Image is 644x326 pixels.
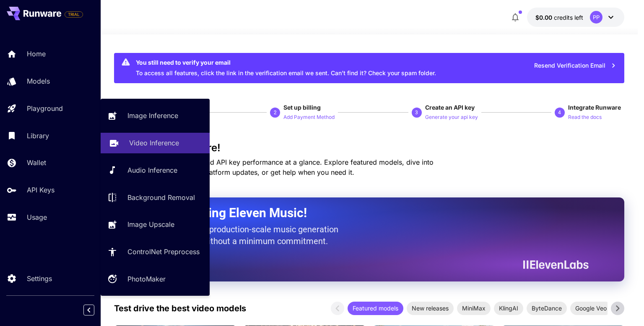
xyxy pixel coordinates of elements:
p: 4 [558,109,561,116]
p: Usage [27,212,47,222]
a: Image Upscale [101,214,210,235]
a: ControlNet Preprocess [101,242,210,262]
span: credits left [554,14,583,21]
h3: Welcome to Runware! [114,142,624,154]
p: PhotoMaker [127,274,166,284]
p: Image Upscale [127,219,174,229]
p: ControlNet Preprocess [127,247,200,257]
p: Video Inference [129,138,179,148]
p: Image Inference [127,110,178,121]
a: Image Inference [101,105,210,126]
button: Resend Verification Email [530,57,621,74]
div: To access all features, click the link in the verification email we sent. Can’t find it? Check yo... [136,55,436,81]
span: KlingAI [494,304,523,313]
p: API Keys [27,185,55,195]
span: $0.00 [535,14,554,21]
p: Read the docs [568,113,602,121]
h2: Now Supporting Eleven Music! [135,205,582,221]
p: Add Payment Method [283,113,335,121]
span: Add your payment card to enable full platform functionality. [65,9,83,19]
span: Create an API key [425,104,475,111]
div: PP [590,11,602,24]
p: Home [27,49,46,59]
p: Audio Inference [127,165,177,175]
a: Background Removal [101,187,210,208]
button: $0.00 [527,8,624,27]
span: Integrate Runware [568,104,621,111]
p: Generate your api key [425,113,478,121]
p: Background Removal [127,192,195,202]
span: MiniMax [457,304,491,313]
span: Set up billing [283,104,321,111]
span: Check out your usage stats and API key performance at a glance. Explore featured models, dive int... [114,158,434,176]
span: Featured models [348,304,403,313]
p: Wallet [27,158,46,168]
p: Test drive the best video models [114,302,246,315]
span: Google Veo [570,304,612,313]
button: Collapse sidebar [83,305,94,315]
div: You still need to verify your email [136,58,436,67]
p: Settings [27,273,52,284]
p: 3 [415,109,418,116]
span: ByteDance [527,304,567,313]
a: PhotoMaker [101,269,210,289]
a: Audio Inference [101,160,210,181]
p: The only way to get production-scale music generation from Eleven Labs without a minimum commitment. [135,223,345,247]
p: Library [27,131,49,141]
p: 2 [274,109,277,116]
span: TRIAL [65,11,83,18]
p: Playground [27,103,63,113]
div: Collapse sidebar [90,302,101,318]
p: Models [27,76,50,86]
span: New releases [407,304,454,313]
a: Video Inference [101,133,210,153]
div: $0.00 [535,13,583,22]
